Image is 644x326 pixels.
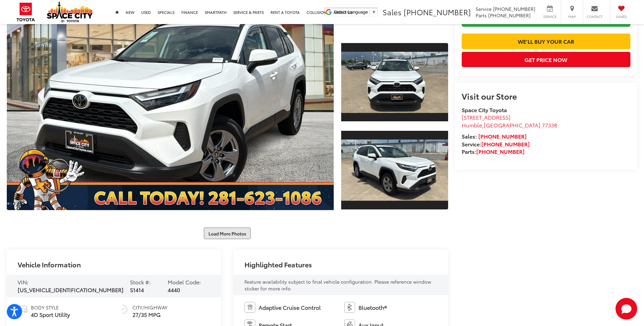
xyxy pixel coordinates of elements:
a: [PHONE_NUMBER] [476,147,525,155]
a: Expand Photo 2 [341,130,448,210]
img: 2025 Toyota RAV4 XLE [340,140,449,201]
h2: Vehicle Information [18,261,81,268]
span: VIN: [18,278,29,286]
span: [STREET_ADDRESS] [462,113,511,121]
span: Adaptive Cruise Control [259,304,321,311]
span: ▼ [372,9,376,15]
span: 4D Sport Utility [31,311,70,319]
button: Get Price Now [462,52,630,67]
h2: Visit our Store [462,91,630,100]
span: [US_VEHICLE_IDENTIFICATION_NUMBER] [18,286,124,293]
span: Stock #: [130,278,151,286]
span: Bluetooth® [358,304,387,311]
a: We'll Buy Your Car [462,34,630,49]
button: Load More Photos [204,227,251,239]
img: 2025 Toyota RAV4 XLE [340,52,449,113]
span: [PHONE_NUMBER] [404,6,471,17]
span: Service [476,5,492,12]
a: [STREET_ADDRESS] Humble,[GEOGRAPHIC_DATA] 77338 [462,113,557,129]
span: 27/35 MPG [132,311,167,319]
img: Space City Toyota [47,1,93,22]
span: S1414 [130,286,144,293]
span: Sales [383,6,402,17]
span: [PHONE_NUMBER] [488,12,531,19]
span: Feature availability subject to final vehicle configuration. Please reference window sticker for ... [244,278,431,292]
strong: Space City Toyota [462,106,507,114]
a: [PHONE_NUMBER] [481,140,530,148]
span: Contact [587,14,603,19]
span: [GEOGRAPHIC_DATA] [484,121,540,129]
strong: Service: [462,140,530,148]
span: 4440 [168,286,180,293]
span: Map [565,14,579,19]
span: Service [542,14,557,19]
span: Body Style [31,304,70,311]
h2: Highlighted Features [244,261,312,268]
a: [PHONE_NUMBER] [478,132,527,140]
button: Toggle Chat Window [615,298,637,320]
span: Model Code: [168,278,201,286]
span: Humble [462,121,482,129]
strong: Parts: [462,147,525,155]
span: Saved [614,14,629,19]
span: [PHONE_NUMBER] [493,5,535,12]
span: , [462,121,557,129]
img: Fuel Economy [119,304,130,315]
a: Expand Photo 1 [341,42,448,122]
span: 77338 [542,121,557,129]
img: Bluetooth® [344,302,355,313]
svg: Start Chat [615,298,637,320]
span: City/Highway [132,304,167,311]
span: Parts [476,12,487,19]
span: Select Language [334,9,368,15]
img: Adaptive Cruise Control [244,302,255,313]
span: Sales: [462,132,477,140]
